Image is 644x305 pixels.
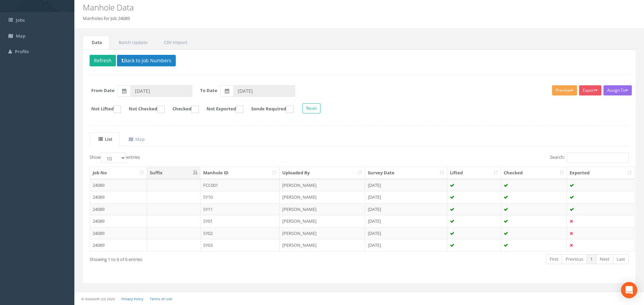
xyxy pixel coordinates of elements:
td: 24089 [90,203,147,215]
label: Not Exported [200,106,243,113]
h2: Manhole Data [83,3,542,12]
label: Show entries [90,153,140,163]
td: [DATE] [365,215,447,227]
th: Exported: activate to sort column ascending [567,167,635,179]
a: Next [596,254,613,264]
th: Survey Date: activate to sort column ascending [365,167,447,179]
uib-tab-heading: List [98,136,112,142]
td: [PERSON_NAME] [280,239,365,251]
a: List [90,132,119,146]
td: 24089 [90,227,147,239]
input: From Date [130,85,192,97]
td: [PERSON_NAME] [280,215,365,227]
td: [DATE] [365,179,447,191]
td: [PERSON_NAME] [280,191,365,203]
td: SY03 [200,239,280,251]
input: Search: [567,153,629,163]
button: Reset [303,103,320,113]
td: SY11 [200,203,280,215]
label: Sonde Required [244,106,293,113]
td: [DATE] [365,239,447,251]
a: Data [83,36,109,49]
button: Assign To [603,85,632,95]
small: © Kullasoft Ltd 2025 [81,297,115,301]
div: Open Intercom Messenger [621,282,637,298]
span: Map [16,33,25,39]
span: Jobs [16,17,25,23]
td: 24089 [90,179,147,191]
a: Privacy Policy [121,297,143,301]
label: Not Checked [122,106,165,113]
label: To Date [200,87,217,94]
td: SY02 [200,227,280,239]
button: Back to Job Numbers [117,55,176,66]
td: [PERSON_NAME] [280,227,365,239]
th: Manhole ID: activate to sort column ascending [200,167,280,179]
th: Lifted: activate to sort column ascending [447,167,501,179]
label: From Date [91,87,115,94]
th: Job No: activate to sort column ascending [90,167,147,179]
td: SY01 [200,215,280,227]
a: CSV Import [155,36,194,49]
td: [DATE] [365,191,447,203]
td: SY10 [200,191,280,203]
th: Checked: activate to sort column ascending [501,167,567,179]
select: Showentries [101,153,126,163]
td: [PERSON_NAME] [280,203,365,215]
button: Preview [552,85,577,95]
td: FCC001 [200,179,280,191]
button: Export [579,85,601,95]
input: To Date [233,85,295,97]
div: Showing 1 to 6 of 6 entries [90,254,308,263]
label: Search: [550,153,629,163]
td: 24089 [90,215,147,227]
a: Map [120,132,152,146]
a: Batch Update [110,36,154,49]
td: 24089 [90,191,147,203]
span: Profile [15,48,29,55]
td: [DATE] [365,203,447,215]
uib-tab-heading: Map [129,136,145,142]
li: Manholes for Job 24089 [83,15,130,22]
td: [PERSON_NAME] [280,179,365,191]
td: 24089 [90,239,147,251]
a: Previous [562,254,587,264]
td: [DATE] [365,227,447,239]
th: Suffix: activate to sort column descending [147,167,200,179]
a: Last [613,254,629,264]
label: Not Lifted [85,106,121,113]
button: Refresh [90,55,116,66]
th: Uploaded By: activate to sort column ascending [280,167,365,179]
a: First [546,254,562,264]
label: Checked [166,106,199,113]
a: 1 [587,254,596,264]
a: Terms of Use [150,297,172,301]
